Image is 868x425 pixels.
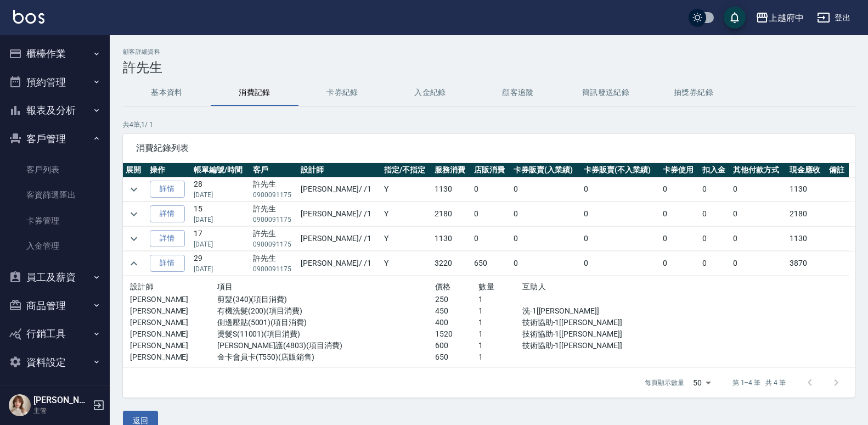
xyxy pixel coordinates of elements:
[194,190,247,200] p: [DATE]
[432,163,471,177] th: 服務消費
[217,282,233,291] span: 項目
[432,202,471,226] td: 2180
[432,227,471,251] td: 1130
[130,328,217,340] p: [PERSON_NAME]
[123,163,147,177] th: 展開
[660,202,700,226] td: 0
[126,206,142,222] button: expand row
[4,96,105,125] button: 報表及分析
[478,351,522,363] p: 1
[787,251,826,276] td: 3870
[435,317,478,328] p: 400
[298,227,381,251] td: [PERSON_NAME] / /1
[298,202,381,226] td: [PERSON_NAME] / /1
[522,328,653,340] p: 技術協助-1[[PERSON_NAME]]
[191,177,250,202] td: 28
[751,7,808,29] button: 上越府中
[4,182,105,208] a: 客資篩選匯出
[217,340,435,351] p: [PERSON_NAME]護(4803)(項目消費)
[435,328,478,340] p: 1520
[4,233,105,259] a: 入金管理
[730,251,786,276] td: 0
[730,202,786,226] td: 0
[700,251,731,276] td: 0
[194,239,247,249] p: [DATE]
[581,163,660,177] th: 卡券販賣(不入業績)
[123,48,855,55] h2: 顧客詳細資料
[435,340,478,351] p: 600
[435,294,478,305] p: 250
[581,227,660,251] td: 0
[123,80,211,106] button: 基本資料
[511,251,581,276] td: 0
[581,202,660,226] td: 0
[123,120,855,130] p: 共 4 筆, 1 / 1
[650,80,737,106] button: 抽獎券紀錄
[150,181,185,198] a: 詳情
[562,80,650,106] button: 簡訊發送紀錄
[511,177,581,202] td: 0
[769,11,804,25] div: 上越府中
[150,255,185,272] a: 詳情
[4,320,105,348] button: 行銷工具
[250,163,298,177] th: 客戶
[191,202,250,226] td: 15
[660,163,700,177] th: 卡券使用
[645,378,684,388] p: 每頁顯示數量
[689,368,715,398] div: 50
[250,177,298,202] td: 許先生
[130,282,154,291] span: 設計師
[250,251,298,276] td: 許先生
[381,251,432,276] td: Y
[4,348,105,377] button: 資料設定
[253,264,295,274] p: 0900091175
[435,351,478,363] p: 650
[478,340,522,351] p: 1
[474,80,562,106] button: 顧客追蹤
[813,8,855,28] button: 登出
[298,80,386,106] button: 卡券紀錄
[471,251,511,276] td: 650
[660,251,700,276] td: 0
[522,282,546,291] span: 互助人
[130,294,217,305] p: [PERSON_NAME]
[4,292,105,320] button: 商品管理
[700,202,731,226] td: 0
[522,317,653,328] p: 技術協助-1[[PERSON_NAME]]
[511,202,581,226] td: 0
[9,394,31,416] img: Person
[522,340,653,351] p: 技術協助-1[[PERSON_NAME]]
[700,177,731,202] td: 0
[126,181,142,198] button: expand row
[4,40,105,68] button: 櫃檯作業
[126,231,142,247] button: expand row
[126,255,142,272] button: expand row
[130,351,217,363] p: [PERSON_NAME]
[33,406,89,416] p: 主管
[471,202,511,226] td: 0
[787,177,826,202] td: 1130
[194,215,247,225] p: [DATE]
[660,177,700,202] td: 0
[150,230,185,247] a: 詳情
[381,227,432,251] td: Y
[386,80,474,106] button: 入金紀錄
[732,378,786,388] p: 第 1–4 筆 共 4 筆
[478,317,522,328] p: 1
[471,177,511,202] td: 0
[787,202,826,226] td: 2180
[123,60,855,75] h3: 許先生
[33,395,89,406] h5: [PERSON_NAME]
[471,227,511,251] td: 0
[211,80,298,106] button: 消費記錄
[130,305,217,317] p: [PERSON_NAME]
[194,264,247,274] p: [DATE]
[478,294,522,305] p: 1
[730,163,786,177] th: 其他付款方式
[478,328,522,340] p: 1
[13,10,44,24] img: Logo
[4,263,105,292] button: 員工及薪資
[217,305,435,317] p: 有機洗髮(200)(項目消費)
[435,305,478,317] p: 450
[381,177,432,202] td: Y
